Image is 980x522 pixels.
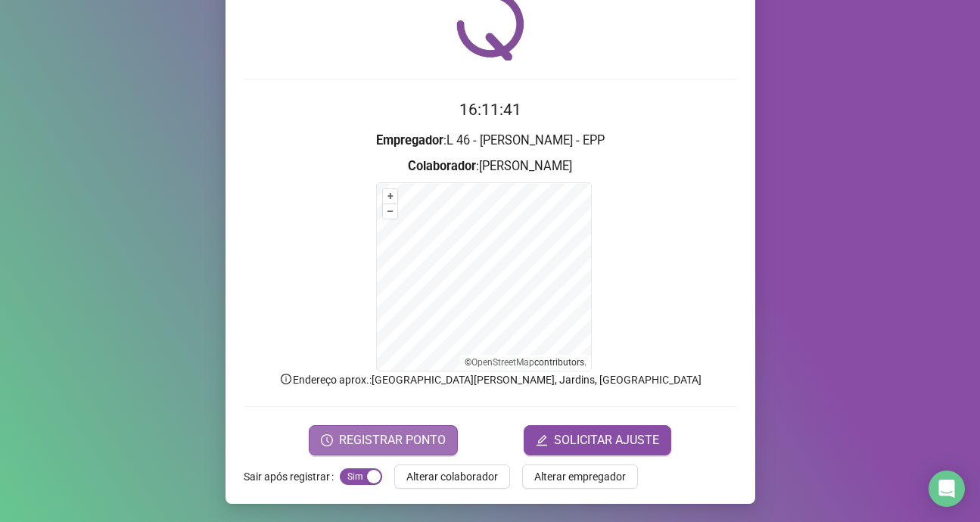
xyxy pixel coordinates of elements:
button: Alterar empregador [522,465,638,489]
span: info-circle [279,372,293,386]
h3: : L 46 - [PERSON_NAME] - EPP [244,131,737,151]
button: editSOLICITAR AJUSTE [524,425,671,455]
span: Alterar empregador [534,468,626,485]
button: REGISTRAR PONTO [309,425,458,455]
strong: Empregador [376,133,443,148]
time: 16:11:41 [459,101,521,119]
span: Alterar colaborador [406,468,498,485]
div: Open Intercom Messenger [929,471,965,507]
li: © contributors. [465,357,586,368]
button: + [383,189,397,204]
button: Alterar colaborador [394,465,510,489]
span: SOLICITAR AJUSTE [554,431,659,449]
span: edit [536,434,548,446]
a: OpenStreetMap [471,357,534,368]
button: – [383,204,397,219]
h3: : [PERSON_NAME] [244,157,737,176]
span: clock-circle [321,434,333,446]
label: Sair após registrar [244,465,340,489]
span: REGISTRAR PONTO [339,431,446,449]
strong: Colaborador [408,159,476,173]
p: Endereço aprox. : [GEOGRAPHIC_DATA][PERSON_NAME], Jardins, [GEOGRAPHIC_DATA] [244,371,737,388]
